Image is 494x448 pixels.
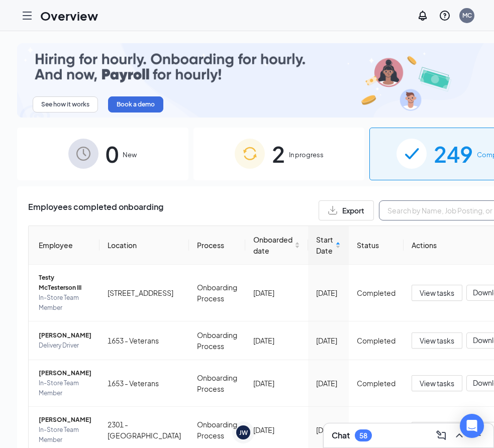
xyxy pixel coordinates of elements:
th: Onboarded date [245,226,308,265]
td: [STREET_ADDRESS] [100,265,189,321]
span: Delivery Driver [39,341,91,351]
span: In-Store Team Member [39,293,91,313]
span: Onboarded date [253,234,292,256]
span: New [123,150,137,160]
button: Book a demo [108,96,163,113]
span: [PERSON_NAME] [39,415,91,425]
svg: Notifications [417,10,429,22]
svg: QuestionInfo [439,10,451,22]
span: Start Date [316,234,333,256]
div: Open Intercom Messenger [460,414,484,438]
td: Onboarding Process [189,321,245,360]
div: MC [462,11,472,20]
span: 0 [106,137,119,171]
span: 249 [434,137,473,171]
button: Export [319,200,374,220]
th: Employee [29,226,100,265]
h3: Chat [332,430,350,441]
button: View tasks [412,375,462,391]
button: View tasks [412,332,462,349]
div: [DATE] [253,287,300,298]
span: [PERSON_NAME] [39,330,91,341]
td: Onboarding Process [189,265,245,321]
td: 1653 - Veterans [100,321,189,360]
span: In-Store Team Member [39,425,91,445]
div: [DATE] [253,424,300,435]
span: View tasks [420,378,454,389]
span: Testy McTesterson III [39,273,91,293]
span: Export [342,207,364,214]
h1: Overview [40,7,98,24]
button: View tasks [412,422,462,438]
th: Status [349,226,404,265]
th: Location [100,226,189,265]
div: Completed [357,287,396,298]
span: View tasks [420,335,454,346]
button: ChevronUp [451,427,467,443]
span: 2 [272,137,285,171]
svg: Hamburger [21,10,33,22]
svg: ChevronUp [453,429,465,441]
div: [DATE] [316,424,341,435]
span: View tasks [420,287,454,298]
td: Onboarding Process [189,360,245,407]
div: [DATE] [316,287,341,298]
td: 1653 - Veterans [100,360,189,407]
div: JW [239,428,248,437]
span: [PERSON_NAME] [39,368,91,378]
div: [DATE] [253,335,300,346]
button: See how it works [33,96,98,113]
th: Process [189,226,245,265]
span: Employees completed onboarding [28,200,163,220]
div: [DATE] [253,378,300,389]
span: In-Store Team Member [39,378,91,398]
div: 58 [359,431,367,440]
svg: ComposeMessage [435,429,447,441]
div: Completed [357,378,396,389]
button: View tasks [412,285,462,301]
div: [DATE] [316,378,341,389]
div: [DATE] [316,335,341,346]
button: ComposeMessage [433,427,449,443]
div: Completed [357,335,396,346]
span: In progress [289,150,324,160]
